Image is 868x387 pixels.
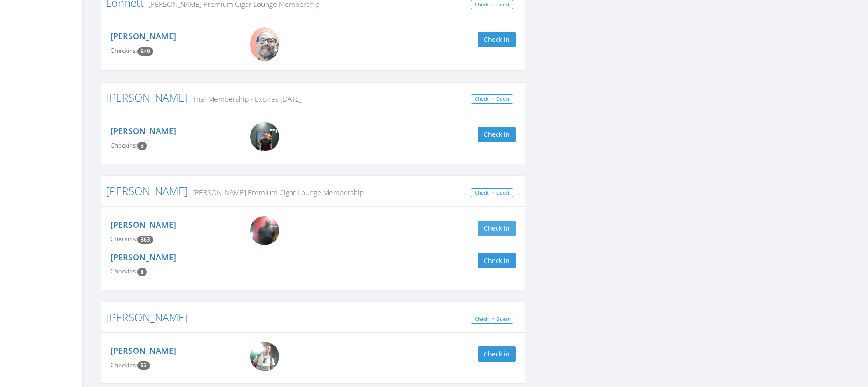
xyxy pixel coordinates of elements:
[110,252,176,263] a: [PERSON_NAME]
[137,236,153,244] span: Checkin count
[188,187,364,197] small: [PERSON_NAME] Premium Cigar Lounge Membership
[110,235,137,243] span: Checkins:
[478,346,516,362] button: Check in
[110,361,137,369] span: Checkins:
[137,361,150,370] span: Checkin count
[250,216,279,245] img: Kevin_McClendon_PWvqYwE.png
[478,253,516,268] button: Check in
[137,268,147,276] span: Checkin count
[106,90,188,105] a: [PERSON_NAME]
[110,267,137,275] span: Checkins:
[188,94,302,104] small: Trial Membership - Expires [DATE]
[106,183,188,198] a: [PERSON_NAME]
[137,47,153,56] span: Checkin count
[110,345,176,356] a: [PERSON_NAME]
[110,219,176,230] a: [PERSON_NAME]
[478,32,516,47] button: Check in
[471,188,513,198] a: Check In Guest
[106,310,188,325] a: [PERSON_NAME]
[110,46,137,55] span: Checkins:
[110,125,176,136] a: [PERSON_NAME]
[110,31,176,41] a: [PERSON_NAME]
[137,142,147,150] span: Checkin count
[478,221,516,236] button: Check in
[250,342,279,371] img: Nick_Troy.png
[471,315,513,324] a: Check In Guest
[471,94,513,104] a: Check In Guest
[250,27,279,61] img: Frank.jpg
[110,141,137,150] span: Checkins:
[478,127,516,142] button: Check in
[250,122,279,151] img: Clifton_Mack.png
